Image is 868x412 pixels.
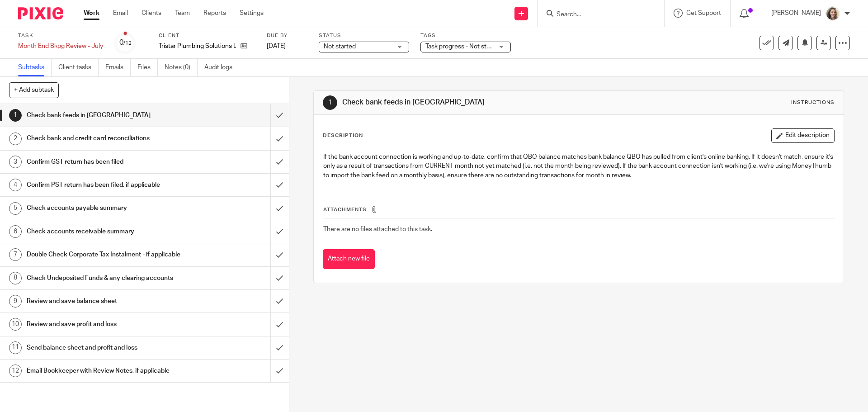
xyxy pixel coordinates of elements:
[27,109,183,122] h1: Check bank feeds in [GEOGRAPHIC_DATA]
[165,59,198,76] a: Notes (0)
[791,99,835,106] div: Instructions
[826,6,840,21] img: IMG_7896.JPG
[18,59,52,76] a: Subtasks
[9,156,22,168] div: 3
[240,9,264,18] a: Settings
[323,132,363,139] p: Description
[18,42,103,51] div: Month End Bkpg Review - July
[18,32,103,39] label: Task
[771,128,835,143] button: Edit description
[27,178,183,192] h1: Confirm PST return has been filed, if applicable
[113,9,128,18] a: Email
[123,41,132,46] small: /12
[323,152,834,180] p: If the bank account connection is working and up-to-date, confirm that QBO balance matches bank b...
[9,272,22,284] div: 8
[159,42,236,51] p: Tristar Plumbing Solutions Ltd.
[9,318,22,331] div: 10
[771,9,821,18] p: [PERSON_NAME]
[9,202,22,215] div: 5
[420,32,511,39] label: Tags
[137,59,158,76] a: Files
[9,179,22,191] div: 4
[686,10,721,16] span: Get Support
[27,132,183,145] h1: Check bank and credit card reconciliations
[556,11,637,19] input: Search
[203,9,226,18] a: Reports
[27,201,183,215] h1: Check accounts payable summary
[27,155,183,169] h1: Confirm GST return has been filed
[9,225,22,238] div: 6
[324,43,356,50] span: Not started
[267,32,307,39] label: Due by
[9,82,59,98] button: + Add subtask
[27,364,183,378] h1: Email Bookkeeper with Review Notes, if applicable
[119,38,132,48] div: 0
[27,341,183,355] h1: Send balance sheet and profit and loss
[342,98,598,107] h1: Check bank feeds in [GEOGRAPHIC_DATA]
[9,341,22,354] div: 11
[27,317,183,331] h1: Review and save profit and loss
[267,43,286,49] span: [DATE]
[9,133,22,145] div: 2
[9,365,22,377] div: 12
[323,207,367,212] span: Attachments
[27,271,183,285] h1: Check Undeposited Funds & any clearing accounts
[84,9,99,18] a: Work
[425,43,511,50] span: Task progress - Not started + 2
[27,225,183,238] h1: Check accounts receivable summary
[58,59,99,76] a: Client tasks
[105,59,131,76] a: Emails
[18,7,63,19] img: Pixie
[142,9,161,18] a: Clients
[159,32,255,39] label: Client
[323,226,432,232] span: There are no files attached to this task.
[9,248,22,261] div: 7
[319,32,409,39] label: Status
[27,294,183,308] h1: Review and save balance sheet
[9,295,22,308] div: 9
[27,248,183,261] h1: Double Check Corporate Tax Instalment - if applicable
[323,95,337,110] div: 1
[323,249,375,270] button: Attach new file
[204,59,239,76] a: Audit logs
[9,109,22,122] div: 1
[175,9,190,18] a: Team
